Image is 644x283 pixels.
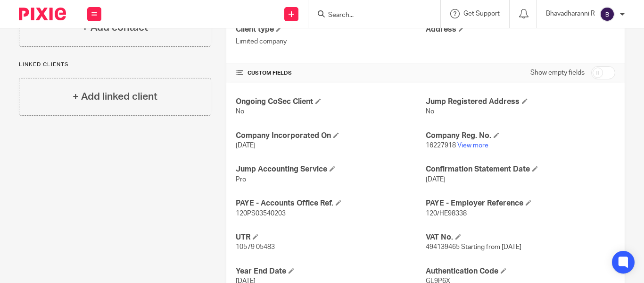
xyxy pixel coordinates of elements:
h4: Ongoing CoSec Client [236,97,425,107]
span: [DATE] [426,176,446,183]
img: Pixie [19,8,66,20]
h4: Confirmation Statement Date [426,164,615,174]
span: 120/HE98338 [426,210,467,217]
p: Linked clients [19,61,211,69]
h4: Year End Date [236,266,425,276]
h4: PAYE - Accounts Office Ref. [236,198,425,208]
p: Limited company [236,37,425,46]
label: Show empty fields [530,68,585,77]
h4: Address [426,25,615,34]
span: [DATE] [236,142,256,149]
h4: Jump Registered Address [426,97,615,107]
h4: + Add linked client [73,89,157,104]
span: 16227918 [426,142,456,149]
h4: UTR [236,232,425,242]
input: Search [327,11,412,20]
span: Pro [236,176,246,183]
h4: CUSTOM FIELDS [236,69,425,77]
span: 494139465 Starting from [DATE] [426,244,521,250]
span: 10579 05483 [236,244,275,250]
h4: VAT No. [426,232,615,242]
span: Get Support [463,10,500,17]
h4: Company Incorporated On [236,131,425,141]
a: View more [457,142,488,149]
span: No [426,108,434,115]
span: No [236,108,244,115]
h4: Company Reg. No. [426,131,615,141]
img: svg%3E [600,7,615,22]
p: Bhavadharanni R [546,9,595,18]
span: 120PS03540203 [236,210,286,217]
h4: Client type [236,25,425,34]
h4: Jump Accounting Service [236,164,425,174]
h4: PAYE - Employer Reference [426,198,615,208]
h4: Authentication Code [426,266,615,276]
